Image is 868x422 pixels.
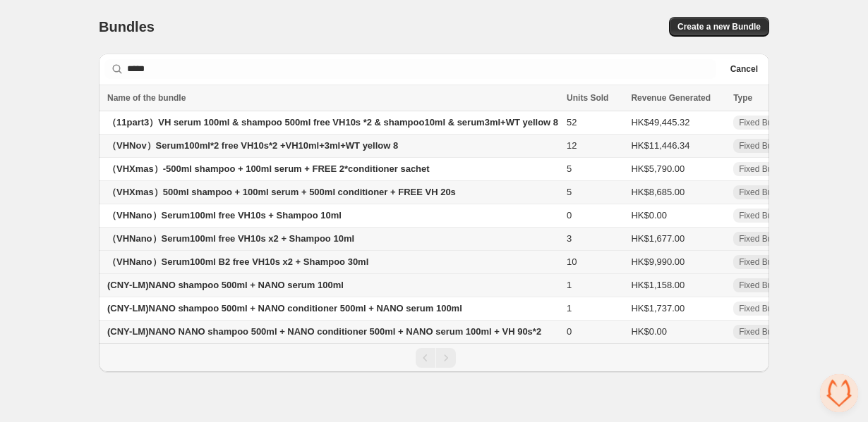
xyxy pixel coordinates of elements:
[631,210,667,221] span: HK$0.00
[631,117,689,128] span: HK$49,445.32
[730,63,758,75] span: Cancel
[739,210,788,221] span: Fixed Bundle
[631,91,711,105] span: Revenue Generated
[739,163,788,175] span: Fixed Bundle
[107,256,368,267] span: （VHNano）Serum100ml B2 free VH10s x2 + Shampoo 30ml
[733,91,794,105] div: Type
[739,140,788,151] span: Fixed Bundle
[107,233,354,244] span: （VHNano）Serum100ml free VH10s x2 + Shampoo 10ml
[631,256,685,267] span: HK$9,990.00
[739,187,788,198] span: Fixed Bundle
[725,61,764,77] button: Cancel
[107,140,398,151] span: （VHNov）Serum100ml*2 free VH10s*2 +VH10ml+3ml+WT yellow 8
[107,187,456,197] span: （VHXmas）500ml shampoo + 100ml serum + 500ml conditioner + FREE VH 20s
[567,326,572,337] span: 0
[739,117,788,128] span: Fixed Bundle
[567,256,577,267] span: 10
[107,303,462,314] span: (CNY-LM)NANO shampoo 500ml + NANO conditioner 500ml + NANO serum 100ml
[739,256,788,268] span: Fixed Bundle
[567,210,572,221] span: 0
[107,280,344,290] span: (CNY-LM)NANO shampoo 500ml + NANO serum 100ml
[820,374,858,412] div: 打開聊天
[107,210,342,221] span: （VHNano）Serum100ml free VH10s + Shampoo 10ml
[107,326,541,337] span: (CNY-LM)NANO NANO shampoo 500ml + NANO conditioner 500ml + NANO serum 100ml + VH 90s*2
[567,233,572,244] span: 3
[567,163,572,174] span: 5
[107,163,430,174] span: （VHXmas）-500ml shampoo + 100ml serum + FREE 2*conditioner sachet
[631,187,685,197] span: HK$8,685.00
[739,280,788,291] span: Fixed Bundle
[107,91,558,105] div: Name of the bundle
[567,303,572,314] span: 1
[567,91,622,105] button: Units Sold
[631,280,685,290] span: HK$1,158.00
[669,17,769,37] button: Create a new Bundle
[567,187,572,197] span: 5
[631,326,667,337] span: HK$0.00
[99,18,155,35] h1: Bundles
[631,303,685,314] span: HK$1,737.00
[567,91,608,105] span: Units Sold
[739,326,788,337] span: Fixed Bundle
[677,21,761,32] span: Create a new Bundle
[631,163,685,174] span: HK$5,790.00
[567,140,577,151] span: 12
[631,140,689,151] span: HK$11,446.34
[567,280,572,290] span: 1
[99,343,769,372] nav: Pagination
[567,117,577,128] span: 52
[739,233,788,244] span: Fixed Bundle
[631,91,725,105] button: Revenue Generated
[739,303,788,314] span: Fixed Bundle
[631,233,685,244] span: HK$1,677.00
[107,117,558,128] span: （11part3）VH serum 100ml & shampoo 500ml free VH10s *2 & shampoo10ml & serum3ml+WT yellow 8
